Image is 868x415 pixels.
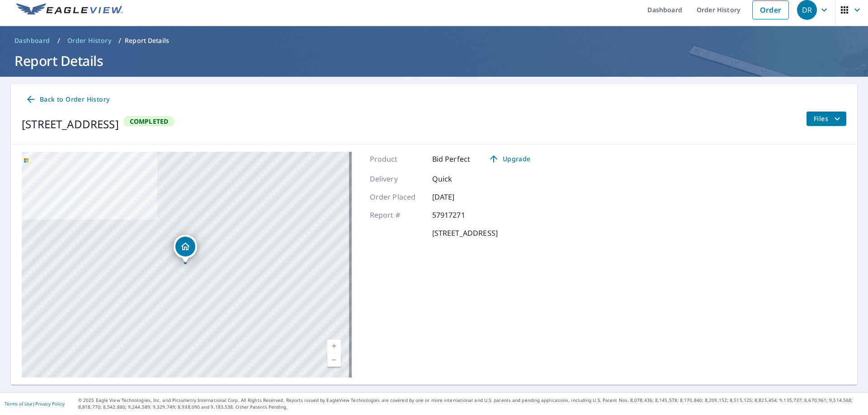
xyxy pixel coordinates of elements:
[432,173,486,184] p: Quick
[752,0,789,19] a: Order
[11,51,857,70] h1: Report Details
[67,36,111,45] span: Order History
[174,235,197,263] div: Dropped pin, building 1, Residential property, 220 Park St Statesville, NC 28677
[814,113,843,124] span: Files
[806,112,846,126] button: filesDropdownBtn-57917271
[370,210,424,220] p: Report #
[118,35,121,46] li: /
[327,340,341,353] a: Current Level 17, Zoom In
[57,35,60,46] li: /
[125,36,169,45] p: Report Details
[5,401,65,406] p: |
[5,401,33,407] a: Terms of Use
[481,152,538,166] a: Upgrade
[486,154,532,164] span: Upgrade
[370,173,424,184] p: Delivery
[370,154,424,164] p: Product
[25,94,109,105] span: Back to Order History
[124,117,174,126] span: Completed
[327,353,341,367] a: Current Level 17, Zoom Out
[22,91,113,108] a: Back to Order History
[11,33,54,48] a: Dashboard
[11,33,857,48] nav: breadcrumb
[35,401,65,407] a: Privacy Policy
[64,33,115,48] a: Order History
[432,228,498,238] p: [STREET_ADDRESS]
[432,154,471,164] p: Bid Perfect
[370,191,424,202] p: Order Placed
[22,116,119,132] div: [STREET_ADDRESS]
[432,210,486,220] p: 57917271
[16,3,123,17] img: EV Logo
[78,397,863,410] p: © 2025 Eagle View Technologies, Inc. and Pictometry International Corp. All Rights Reserved. Repo...
[14,36,50,45] span: Dashboard
[432,191,486,202] p: [DATE]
